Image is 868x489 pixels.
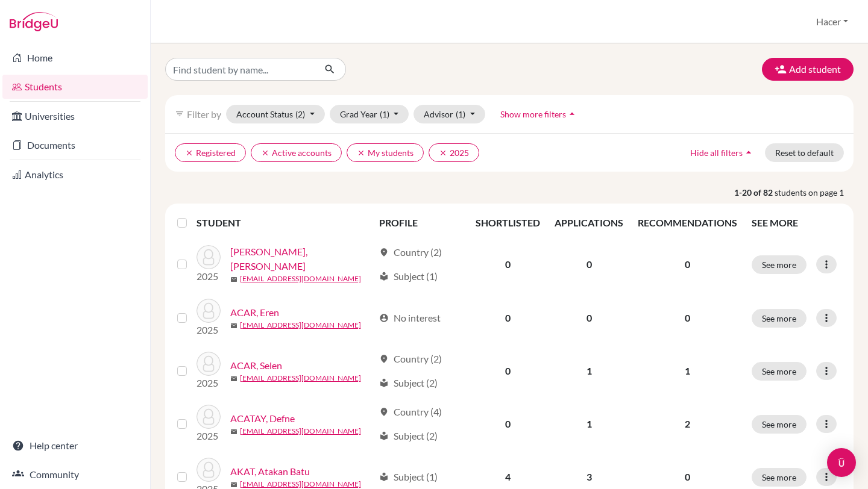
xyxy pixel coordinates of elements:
div: Country (2) [379,245,442,260]
input: Find student by name... [165,58,315,81]
td: 0 [468,237,547,291]
span: local_library [379,431,389,441]
td: 0 [468,291,547,344]
p: 1 [638,364,737,378]
a: [PERSON_NAME], [PERSON_NAME] [230,244,374,273]
th: SEE MORE [744,208,849,237]
span: Filter by [187,108,221,120]
span: location_on [379,354,389,364]
p: 0 [638,470,737,484]
i: clear [357,149,365,157]
button: See more [752,415,807,434]
button: See more [752,468,807,487]
span: location_on [379,248,389,257]
button: Grad Year(1) [330,105,409,123]
i: clear [261,149,269,157]
span: account_circle [379,313,389,323]
span: local_library [379,378,389,388]
span: mail [230,276,237,283]
p: 2025 [197,269,221,284]
div: Country (4) [379,405,442,419]
a: [EMAIL_ADDRESS][DOMAIN_NAME] [240,273,361,284]
div: Subject (1) [379,470,438,484]
button: See more [752,362,807,381]
a: Documents [2,133,148,157]
button: See more [752,255,807,274]
a: AKAT, Atakan Batu [230,464,310,479]
i: arrow_drop_up [566,108,578,120]
p: 0 [638,311,737,325]
td: 0 [468,344,547,397]
button: Hacer [811,10,854,33]
p: 2025 [197,376,221,390]
a: ACAR, Eren [230,305,279,320]
i: filter_list [175,109,184,119]
span: mail [230,322,237,329]
th: SHORTLISTED [468,208,547,237]
button: clearRegistered [175,143,246,162]
img: ACAR, Selen [197,352,221,376]
button: Hide all filtersarrow_drop_up [680,143,765,162]
p: 0 [638,257,737,272]
button: clearMy students [347,143,424,162]
span: mail [230,375,237,382]
a: Students [2,75,148,99]
div: Subject (2) [379,376,438,390]
td: 0 [547,291,631,344]
span: Hide all filters [690,148,743,158]
span: location_on [379,407,389,417]
td: 1 [547,397,631,450]
a: Community [2,463,148,487]
span: local_library [379,272,389,281]
a: Analytics [2,163,148,187]
i: arrow_drop_up [743,146,755,158]
a: [EMAIL_ADDRESS][DOMAIN_NAME] [240,320,361,331]
a: Universities [2,104,148,128]
span: (2) [295,109,305,119]
button: Account Status(2) [226,105,325,123]
img: AKAT, Atakan Batu [197,458,221,482]
a: [EMAIL_ADDRESS][DOMAIN_NAME] [240,426,361,437]
div: Open Intercom Messenger [827,448,856,477]
img: ACAR, Eren [197,299,221,323]
i: clear [439,149,447,157]
th: APPLICATIONS [547,208,631,237]
button: See more [752,309,807,328]
button: Add student [762,58,854,81]
th: STUDENT [197,208,373,237]
img: ABACIOĞLU, Deniz Ozan [197,245,221,269]
button: Show more filtersarrow_drop_up [490,105,588,123]
p: 2025 [197,323,221,337]
p: 2 [638,417,737,431]
div: Country (2) [379,352,442,366]
button: Reset to default [765,143,844,162]
td: 0 [468,397,547,450]
a: Home [2,46,148,70]
th: RECOMMENDATIONS [631,208,744,237]
td: 1 [547,344,631,397]
td: 0 [547,237,631,291]
span: Show more filters [500,109,566,119]
div: Subject (2) [379,429,438,443]
span: mail [230,428,237,435]
span: local_library [379,472,389,482]
i: clear [185,149,193,157]
strong: 1-20 of 82 [734,186,775,199]
a: ACATAY, Defne [230,411,295,426]
span: (1) [380,109,389,119]
button: Advisor(1) [414,105,485,123]
img: ACATAY, Defne [197,405,221,429]
button: clearActive accounts [251,143,342,162]
span: (1) [456,109,465,119]
div: No interest [379,311,441,325]
a: Help center [2,434,148,458]
span: students on page 1 [775,186,854,199]
button: clear2025 [429,143,479,162]
div: Subject (1) [379,269,438,284]
th: PROFILE [372,208,468,237]
img: Bridge-U [10,12,58,31]
a: ACAR, Selen [230,358,282,373]
p: 2025 [197,429,221,443]
a: [EMAIL_ADDRESS][DOMAIN_NAME] [240,373,361,384]
span: mail [230,481,237,488]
